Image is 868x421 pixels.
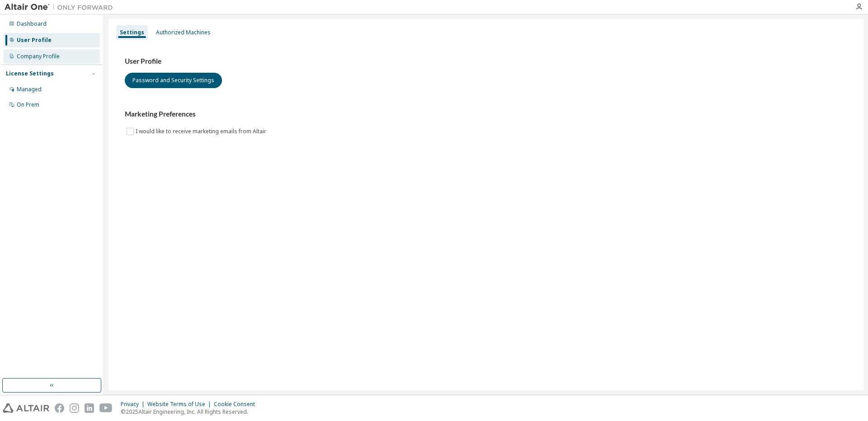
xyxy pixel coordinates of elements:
p: © 2025 Altair Engineering, Inc. All Rights Reserved. [121,408,260,416]
div: User Profile [17,37,52,44]
div: Privacy [121,401,147,408]
h3: User Profile [125,57,847,66]
div: On Prem [17,101,39,108]
div: Authorized Machines [156,29,211,36]
img: instagram.svg [70,403,79,413]
div: Dashboard [17,20,47,28]
img: youtube.svg [99,403,113,413]
img: facebook.svg [55,403,64,413]
label: I would like to receive marketing emails from Altair [136,126,268,137]
img: altair_logo.svg [3,403,49,413]
img: Altair One [5,3,118,12]
img: linkedin.svg [85,403,94,413]
div: Cookie Consent [214,401,260,408]
div: Website Terms of Use [147,401,214,408]
div: License Settings [6,70,54,77]
div: Company Profile [17,53,60,60]
div: Managed [17,86,42,93]
div: Settings [120,29,144,36]
h3: Marketing Preferences [125,110,847,119]
button: Password and Security Settings [125,73,222,88]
